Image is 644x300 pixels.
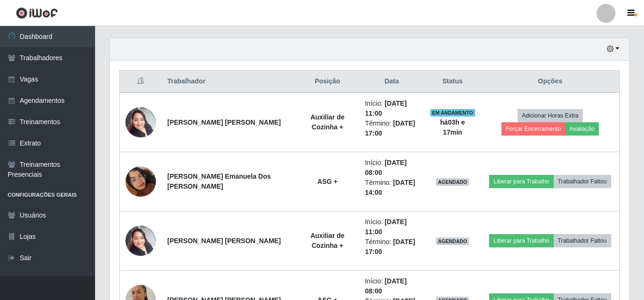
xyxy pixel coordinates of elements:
button: Liberar para Trabalho [489,175,553,188]
time: [DATE] 08:00 [365,277,407,295]
th: Posição [296,71,359,93]
th: Opções [481,71,619,93]
th: Data [359,71,424,93]
strong: [PERSON_NAME] Emanuela Dos [PERSON_NAME] [167,173,271,190]
button: Trabalhador Faltou [554,234,611,247]
time: [DATE] 11:00 [365,100,407,117]
strong: [PERSON_NAME] [PERSON_NAME] [167,118,281,126]
span: AGENDADO [436,237,469,245]
li: Início: [365,276,418,296]
img: 1736825019382.jpeg [125,102,156,142]
img: 1736825019382.jpeg [125,220,156,261]
button: Liberar para Trabalho [489,234,553,247]
th: Status [424,71,481,93]
button: Avaliação [565,122,599,136]
li: Término: [365,118,418,138]
strong: Auxiliar de Cozinha + [310,113,345,131]
strong: Auxiliar de Cozinha + [310,232,345,249]
time: [DATE] 11:00 [365,218,407,236]
strong: ASG + [317,178,337,185]
li: Início: [365,99,418,118]
button: Adicionar Horas Extra [518,109,583,122]
li: Início: [365,217,418,237]
time: [DATE] 08:00 [365,159,407,176]
img: 1756135757654.jpeg [125,155,156,209]
li: Término: [365,237,418,257]
span: EM ANDAMENTO [430,109,475,117]
span: AGENDADO [436,178,469,186]
button: Trabalhador Faltou [554,175,611,188]
button: Forçar Encerramento [501,122,565,136]
strong: há 03 h e 17 min [440,118,465,136]
img: CoreUI Logo [16,7,58,19]
strong: [PERSON_NAME] [PERSON_NAME] [167,237,281,245]
li: Início: [365,158,418,178]
li: Término: [365,178,418,198]
th: Trabalhador [162,71,296,93]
